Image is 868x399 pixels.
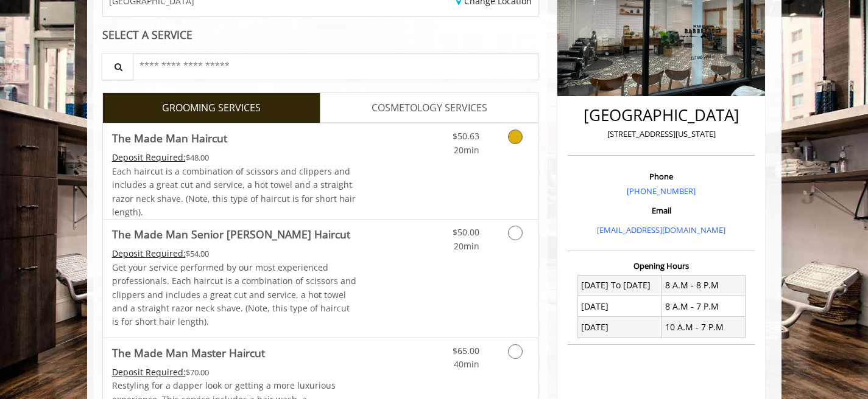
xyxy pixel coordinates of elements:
[662,296,746,317] td: 8 A.M - 7 P.M
[112,366,186,378] span: This service needs some Advance to be paid before we block your appointment
[162,100,261,116] span: GROOMING SERVICES
[454,144,479,156] span: 20min
[577,296,662,317] td: [DATE]
[102,29,539,41] div: SELECT A SERVICE
[662,317,746,338] td: 10 A.M - 7 P.M
[112,151,186,163] span: This service needs some Advance to be paid before we block your appointment
[571,172,752,181] h3: Phone
[112,130,227,147] b: The Made Man Haircut
[571,206,752,215] h3: Email
[568,262,755,270] h3: Opening Hours
[454,358,479,370] span: 40min
[453,345,479,356] span: $65.00
[662,275,746,296] td: 8 A.M - 8 P.M
[453,226,479,238] span: $50.00
[112,226,350,243] b: The Made Man Senior [PERSON_NAME] Haircut
[577,317,662,338] td: [DATE]
[454,240,479,252] span: 20min
[102,53,133,80] button: Service Search
[627,186,696,196] a: [PHONE_NUMBER]
[112,248,186,259] span: This service needs some Advance to be paid before we block your appointment
[597,224,725,235] a: [EMAIL_ADDRESS][DOMAIN_NAME]
[112,165,356,218] span: Each haircut is a combination of scissors and clippers and includes a great cut and service, a ho...
[577,275,662,296] td: [DATE] To [DATE]
[112,344,265,361] b: The Made Man Master Haircut
[112,366,357,379] div: $70.00
[571,128,752,141] p: [STREET_ADDRESS][US_STATE]
[112,247,357,260] div: $54.00
[112,151,357,164] div: $48.00
[112,261,357,329] p: Get your service performed by our most experienced professionals. Each haircut is a combination o...
[453,130,479,142] span: $50.63
[571,106,752,124] h2: [GEOGRAPHIC_DATA]
[372,100,487,116] span: COSMETOLOGY SERVICES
